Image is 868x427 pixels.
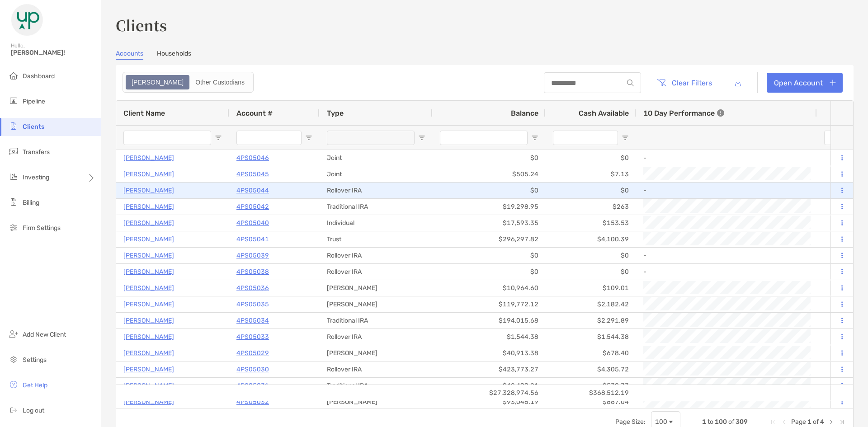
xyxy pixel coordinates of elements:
[433,378,546,394] div: $42,499.81
[433,215,546,231] div: $17,593.35
[23,224,61,232] span: Firm Settings
[23,356,47,364] span: Settings
[546,231,636,247] div: $4,100.39
[546,378,636,394] div: $539.73
[433,313,546,328] div: $194,015.68
[433,345,546,361] div: $40,913.38
[546,394,636,410] div: $867.04
[546,296,636,312] div: $2,182.42
[546,329,636,345] div: $1,544.38
[236,396,269,408] a: 4PS05032
[433,183,546,198] div: $0
[116,50,143,60] a: Accounts
[123,169,174,180] a: [PERSON_NAME]
[123,266,174,277] a: [PERSON_NAME]
[320,231,433,247] div: Trust
[157,50,191,60] a: Households
[320,183,433,198] div: Rollover IRA
[807,418,811,426] span: 1
[23,72,55,80] span: Dashboard
[320,361,433,377] div: Rollover IRA
[546,345,636,361] div: $678.40
[769,418,777,426] div: First Page
[622,134,629,141] button: Open Filter Menu
[236,380,269,391] p: 4PS05031
[236,347,269,359] a: 4PS05029
[236,299,269,310] a: 4PS05035
[236,364,269,375] p: 4PS05030
[123,282,174,294] p: [PERSON_NAME]
[433,248,546,263] div: $0
[123,250,174,261] p: [PERSON_NAME]
[320,394,433,410] div: [PERSON_NAME]
[320,280,433,296] div: [PERSON_NAME]
[236,250,269,261] a: 4PS05039
[8,70,19,81] img: dashboard icon
[715,418,727,426] span: 100
[320,313,433,328] div: Traditional IRA
[627,80,634,86] img: input icon
[236,217,269,229] p: 4PS05040
[433,394,546,410] div: $93,048.19
[546,361,636,377] div: $4,305.72
[123,331,174,343] a: [PERSON_NAME]
[320,329,433,345] div: Rollover IRA
[8,146,19,157] img: transfers icon
[643,183,810,198] div: -
[123,201,174,212] a: [PERSON_NAME]
[546,313,636,328] div: $2,291.89
[320,264,433,280] div: Rollover IRA
[643,150,810,165] div: -
[736,418,748,426] span: 309
[236,282,269,294] a: 4PS05036
[767,73,843,93] a: Open Account
[433,199,546,215] div: $19,298.95
[320,248,433,263] div: Rollover IRA
[123,185,174,196] a: [PERSON_NAME]
[236,169,269,180] a: 4PS05045
[123,315,174,326] p: [PERSON_NAME]
[236,315,269,326] a: 4PS05034
[546,280,636,296] div: $109.01
[123,72,254,93] div: segmented control
[305,134,312,141] button: Open Filter Menu
[8,404,19,415] img: logout icon
[320,378,433,394] div: Traditional IRA
[320,345,433,361] div: [PERSON_NAME]
[236,331,269,343] p: 4PS05033
[123,347,174,359] a: [PERSON_NAME]
[8,328,19,339] img: add_new_client icon
[320,166,433,182] div: Joint
[531,134,538,141] button: Open Filter Menu
[236,201,269,212] a: 4PS05042
[23,174,49,181] span: Investing
[123,380,174,391] p: [PERSON_NAME]
[8,354,19,365] img: settings icon
[650,73,719,93] button: Clear Filters
[215,134,222,141] button: Open Filter Menu
[123,364,174,375] a: [PERSON_NAME]
[433,361,546,377] div: $423,773.27
[320,199,433,215] div: Traditional IRA
[546,150,636,166] div: $0
[236,234,269,245] a: 4PS05041
[546,199,636,215] div: $263
[123,217,174,229] a: [PERSON_NAME]
[828,418,835,426] div: Next Page
[127,76,189,89] div: Zoe
[320,150,433,166] div: Joint
[190,76,250,89] div: Other Custodians
[123,152,174,164] p: [PERSON_NAME]
[546,385,636,401] div: $368,512.19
